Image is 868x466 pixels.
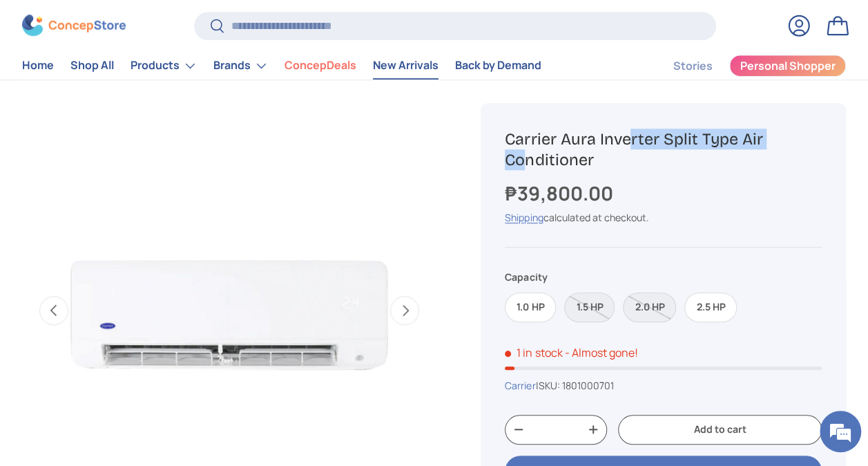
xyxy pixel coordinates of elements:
a: Carrier [505,379,535,392]
legend: Capacity [505,270,547,284]
div: Minimize live chat window [226,7,260,40]
p: - Almost gone! [564,345,637,360]
a: ConcepDeals [284,53,356,80]
strong: ₱39,800.00 [505,180,616,206]
div: Chat with us now [72,77,232,95]
div: calculated at checkout. [505,210,822,225]
span: SKU: [538,379,559,392]
a: Home [22,53,54,80]
textarea: Type your message and hit 'Enter' [7,315,263,364]
label: Sold out [564,292,615,322]
img: ConcepStore [22,15,126,37]
a: Back by Demand [455,53,541,80]
span: We're online! [80,143,191,283]
label: Sold out [623,292,676,322]
span: 1 in stock [505,345,562,360]
a: Stories [673,53,713,80]
button: Add to cart [618,415,822,445]
span: 1801000701 [561,379,613,392]
a: Shop All [70,53,114,80]
span: | [535,379,613,392]
h1: Carrier Aura Inverter Split Type Air Conditioner [505,129,822,171]
span: Personal Shopper [740,61,836,72]
summary: Brands [205,52,276,80]
a: Personal Shopper [729,55,846,77]
summary: Products [122,52,205,80]
nav: Primary [22,52,541,80]
a: Shipping [505,211,543,224]
nav: Secondary [640,52,846,80]
a: New Arrivals [373,53,438,80]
